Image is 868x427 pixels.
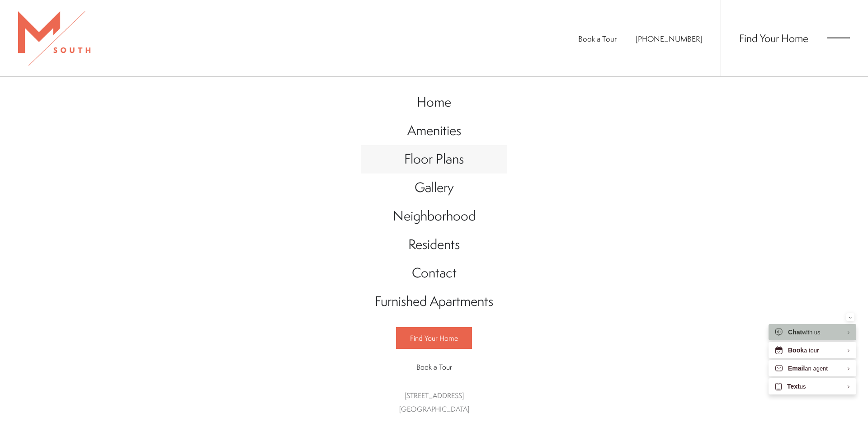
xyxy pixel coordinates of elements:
[361,174,507,202] a: Go to Gallery
[361,230,507,259] a: Go to Residents
[361,145,507,174] a: Go to Floor Plans
[408,235,460,253] span: Residents
[18,11,90,66] img: MSouth
[416,362,452,372] span: Book a Tour
[399,390,469,414] a: Get Directions to 5110 South Manhattan Avenue Tampa, FL 33611
[636,33,703,44] a: Call Us at 813-570-8014
[404,150,464,168] span: Floor Plans
[396,357,472,377] a: Book a Tour
[361,117,507,145] a: Go to Amenities
[636,33,703,44] span: [PHONE_NUMBER]
[412,263,457,282] span: Contact
[417,93,451,111] span: Home
[361,202,507,230] a: Go to Neighborhood
[396,327,472,349] a: Find Your Home
[827,34,850,42] button: Open Menu
[361,79,507,425] div: Main
[361,287,507,316] a: Go to Furnished Apartments (opens in a new tab)
[578,33,617,44] a: Book a Tour
[361,88,507,117] a: Go to Home
[415,178,454,197] span: Gallery
[739,31,808,45] a: Find Your Home
[375,292,493,310] span: Furnished Apartments
[407,121,461,140] span: Amenities
[361,259,507,287] a: Go to Contact
[410,333,458,343] span: Find Your Home
[393,206,476,225] span: Neighborhood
